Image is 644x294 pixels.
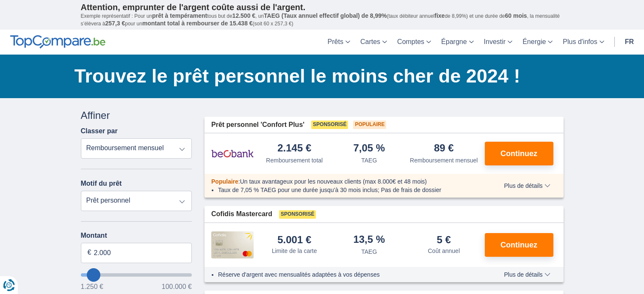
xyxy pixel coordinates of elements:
img: TopCompare [10,35,105,49]
input: wantToBorrow [81,273,192,277]
span: 1.250 € [81,283,103,290]
li: Réserve d'argent avec mensualités adaptées à vos dépenses [218,270,479,279]
div: TAEG [361,156,377,165]
div: Coût annuel [428,247,460,255]
a: Cartes [355,30,392,55]
div: Remboursement mensuel [410,156,478,165]
div: Limite de la carte [272,247,317,255]
span: 257,3 € [105,20,125,27]
a: Énergie [517,30,558,55]
div: Affiner [81,108,192,123]
button: Plus de détails [498,271,556,278]
span: Sponsorisé [279,210,316,219]
a: Comptes [392,30,436,55]
span: Sponsorisé [311,121,348,129]
button: Plus de détails [498,182,556,189]
span: 60 mois [505,12,527,19]
p: Attention, emprunter de l'argent coûte aussi de l'argent. [81,2,564,12]
div: 89 € [434,143,454,154]
div: 13,5 % [353,234,385,246]
div: Remboursement total [266,156,323,165]
img: pret personnel Cofidis CC [211,231,254,258]
a: Plus d'infos [558,30,609,55]
button: Continuez [485,233,553,257]
span: Plus de détails [504,183,550,189]
span: TAEG (Taux annuel effectif global) de 8,99% [264,12,387,19]
a: fr [620,30,639,55]
span: Cofidis Mastercard [211,209,272,219]
h1: Trouvez le prêt personnel le moins cher de 2024 ! [75,63,564,89]
label: Classer par [81,127,118,135]
span: € [88,248,91,258]
label: Motif du prêt [81,180,122,187]
a: Épargne [436,30,479,55]
div: : [205,177,486,186]
span: 12.500 € [232,12,256,19]
p: Exemple représentatif : Pour un tous but de , un (taux débiteur annuel de 8,99%) et une durée de ... [81,12,564,27]
li: Taux de 7,05 % TAEG pour une durée jusqu’à 30 mois inclus; Pas de frais de dossier [218,186,479,194]
span: fixe [434,12,445,19]
div: 7,05 % [353,143,385,154]
span: Plus de détails [504,272,550,278]
span: montant total à rembourser de 15.438 € [142,20,253,27]
a: Investir [479,30,518,55]
a: Prêts [323,30,355,55]
img: pret personnel Beobank [211,143,254,164]
span: prêt à tempérament [152,12,207,19]
span: Continuez [500,150,537,157]
div: TAEG [361,247,377,256]
span: Prêt personnel 'Confort Plus' [211,120,304,130]
span: Continuez [500,241,537,249]
span: 100.000 € [162,283,192,290]
div: 2.145 € [277,143,311,154]
div: 5.001 € [277,235,311,245]
div: 5 € [437,235,451,245]
span: Populaire [211,178,238,185]
span: Un taux avantageux pour les nouveaux clients (max 8.000€ et 48 mois) [240,178,427,185]
span: Populaire [353,121,386,129]
label: Montant [81,232,192,239]
button: Continuez [485,142,553,165]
